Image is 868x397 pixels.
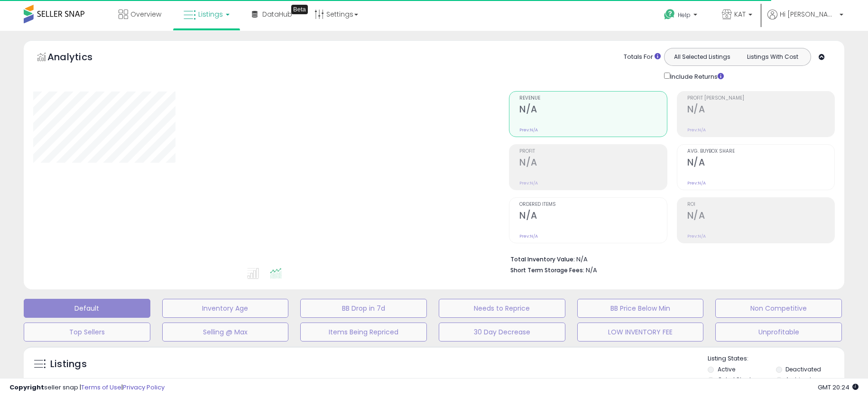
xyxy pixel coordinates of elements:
small: Prev: N/A [519,127,538,133]
h2: N/A [519,157,666,170]
small: Prev: N/A [687,127,706,133]
h2: N/A [687,157,834,170]
h5: Analytics [47,50,111,66]
span: N/A [586,266,597,275]
div: Tooltip anchor [291,5,308,14]
span: ROI [687,202,834,207]
div: Totals For [624,53,661,62]
small: Prev: N/A [687,180,706,186]
i: Get Help [664,9,675,20]
b: Short Term Storage Fees: [510,266,584,274]
span: Avg. Buybox Share [687,149,834,154]
b: Total Inventory Value: [510,255,575,263]
button: 30 Day Decrease [439,323,565,342]
span: Ordered Items [519,202,666,207]
button: BB Drop in 7d [300,299,427,318]
h2: N/A [687,210,834,223]
span: Revenue [519,96,666,101]
span: Help [678,11,691,19]
div: Include Returns [657,71,735,82]
h2: N/A [519,104,666,117]
small: Prev: N/A [519,180,538,186]
button: Selling @ Max [162,323,289,342]
button: Non Competitive [715,299,842,318]
strong: Copyright [9,383,44,392]
span: Profit [PERSON_NAME] [687,96,834,101]
span: DataHub [262,9,292,19]
button: Items Being Repriced [300,323,427,342]
button: All Selected Listings [667,51,738,63]
h2: N/A [519,210,666,223]
button: LOW INVENTORY FEE [577,323,704,342]
span: Listings [198,9,223,19]
small: Prev: N/A [687,233,706,239]
div: seller snap | | [9,383,165,392]
span: Profit [519,149,666,154]
a: Hi [PERSON_NAME] [767,9,843,31]
button: Unprofitable [715,323,842,342]
button: BB Price Below Min [577,299,704,318]
button: Needs to Reprice [439,299,565,318]
small: Prev: N/A [519,233,538,239]
span: Overview [130,9,161,19]
button: Listings With Cost [737,51,808,63]
button: Default [24,299,150,318]
span: Hi [PERSON_NAME] [780,9,837,19]
span: KAT [734,9,746,19]
button: Top Sellers [24,323,150,342]
h2: N/A [687,104,834,117]
a: Help [656,1,707,31]
button: Inventory Age [162,299,289,318]
li: N/A [510,253,828,264]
